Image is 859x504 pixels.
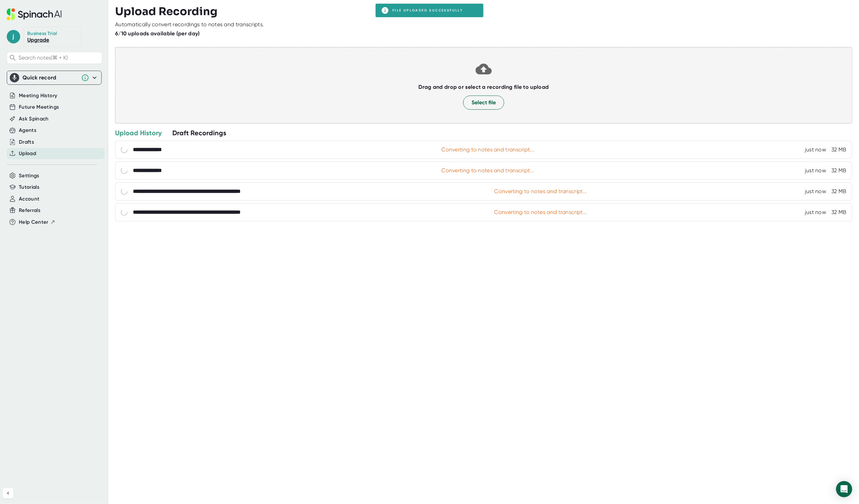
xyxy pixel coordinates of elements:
button: Future Meetings [19,103,59,111]
div: 32 MB [832,209,847,216]
div: Open Intercom Messenger [836,481,852,497]
span: Search notes (⌘ + K) [19,55,100,61]
a: Upgrade [27,37,49,43]
div: 9/22/2025, 10:39:13 AM [805,188,826,195]
button: Meeting History [19,92,57,100]
div: Business Trial [27,31,58,37]
button: Upload [19,150,36,157]
b: Drag and drop or select a recording file to upload [419,84,549,90]
div: Converting to notes and transcript... [494,188,587,195]
button: Select file [463,96,504,110]
span: Select file [472,99,496,107]
div: 9/22/2025, 10:39:26 AM [805,146,826,153]
div: 32 MB [832,188,847,195]
div: Draft Recordings [172,129,226,137]
div: Converting to notes and transcript... [441,146,534,153]
button: Settings [19,172,39,180]
div: Automatically convert recordings to notes and transcripts. [115,21,264,28]
span: Help Center [19,218,48,226]
button: Drafts [19,138,34,146]
b: 6/10 uploads available (per day) [115,30,200,37]
div: Quick record [23,74,78,81]
button: Account [19,195,39,203]
span: j [7,30,20,43]
button: Collapse sidebar [3,488,13,499]
div: Converting to notes and transcript... [494,209,587,216]
button: Help Center [19,218,56,226]
div: 9/22/2025, 10:39:20 AM [805,167,826,174]
div: Converting to notes and transcript... [441,167,534,174]
div: 9/22/2025, 10:39:03 AM [805,209,826,216]
button: Tutorials [19,183,39,191]
button: Ask Spinach [19,115,49,123]
div: 32 MB [831,146,847,153]
h3: Upload Recording [115,5,852,18]
div: Quick record [10,71,99,84]
button: Agents [19,127,36,134]
div: 32 MB [831,167,847,174]
div: Upload History [115,129,162,137]
button: Referrals [19,207,40,214]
